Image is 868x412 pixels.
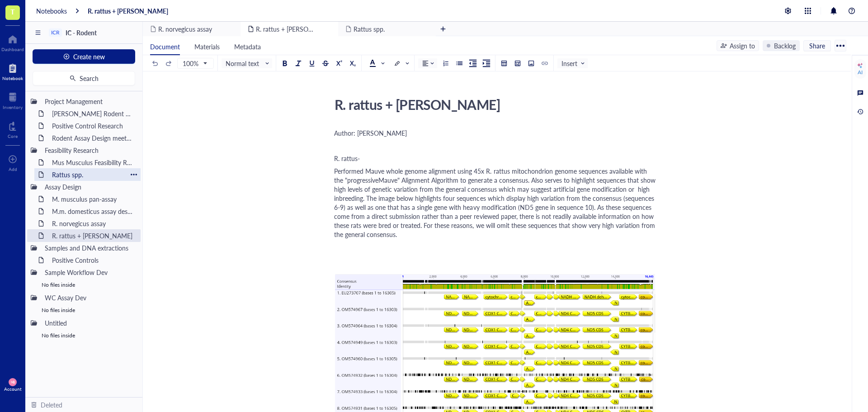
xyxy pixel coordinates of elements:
[41,180,137,193] div: Assay Design
[183,59,207,67] span: 100%
[66,28,97,37] span: IC - Rodent
[194,42,220,51] span: Materials
[334,154,360,163] span: R. rattus-
[27,304,141,317] div: No files inside
[48,107,137,120] div: [PERSON_NAME] Rodent Test Full Proposal
[226,59,270,67] span: Normal text
[48,168,127,181] div: Rattus spp.
[48,254,137,266] div: Positive Controls
[1,32,24,52] a: Dashboard
[334,166,657,239] span: Performed Mauve whole genome alignment using 45x R. rattus mitochondrion genome sequences availab...
[48,156,137,169] div: Mus Musculus Feasibility Research
[858,69,863,76] div: AI
[80,75,99,82] span: Search
[36,7,67,15] a: Notebooks
[41,95,137,108] div: Project Management
[2,76,23,81] div: Notebook
[8,133,18,139] div: Core
[3,104,23,110] div: Inventory
[48,229,137,242] div: R. rattus + [PERSON_NAME]
[88,7,168,15] a: R. rattus + [PERSON_NAME]
[809,42,825,50] span: Share
[1,47,24,52] div: Dashboard
[48,193,137,205] div: M. musculus pan-assay
[48,217,137,230] div: R. norvegicus assay
[3,90,23,110] a: Inventory
[48,119,137,132] div: Positive Control Research
[803,40,831,51] button: Share
[51,29,60,36] div: ICR
[4,386,22,392] div: Account
[150,42,180,51] span: Document
[27,329,141,342] div: No files inside
[330,93,652,116] div: R. rattus + [PERSON_NAME]
[48,205,137,218] div: M.m. domesticus assay design
[48,132,137,144] div: Rodent Assay Design meeting_[DATE]
[41,266,137,279] div: Sample Workflow Dev
[41,242,137,254] div: Samples and DNA extractions
[730,41,755,51] div: Assign to
[10,6,15,17] span: T
[27,279,141,291] div: No files inside
[2,61,23,81] a: Notebook
[9,166,17,172] div: Add
[41,317,137,329] div: Untitled
[41,144,137,156] div: Feasibility Research
[41,400,62,410] div: Deleted
[334,128,407,137] span: Author: [PERSON_NAME]
[41,291,137,304] div: WC Assay Dev
[33,71,135,85] button: Search
[33,49,135,64] button: Create new
[774,41,796,51] div: Backlog
[73,53,105,60] span: Create new
[10,380,14,384] span: MB
[8,119,18,139] a: Core
[561,59,585,67] span: Insert
[234,42,261,51] span: Metadata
